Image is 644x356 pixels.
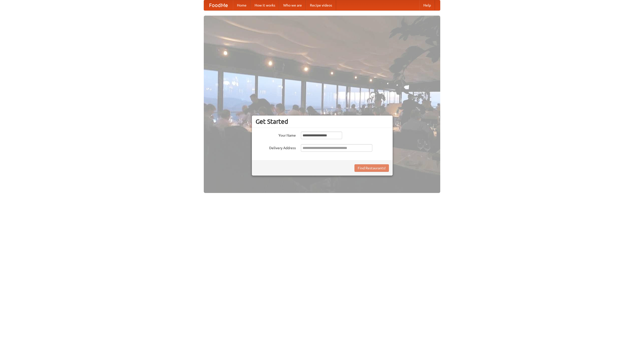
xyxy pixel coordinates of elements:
label: Your Name [256,132,296,138]
a: Who we are [279,0,306,10]
button: Find Restaurants! [354,164,389,172]
a: Recipe videos [306,0,336,10]
a: FoodMe [204,0,233,10]
h3: Get Started [256,118,389,125]
a: Home [233,0,251,10]
label: Delivery Address [256,144,296,150]
a: How it works [251,0,279,10]
a: Help [419,0,435,10]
